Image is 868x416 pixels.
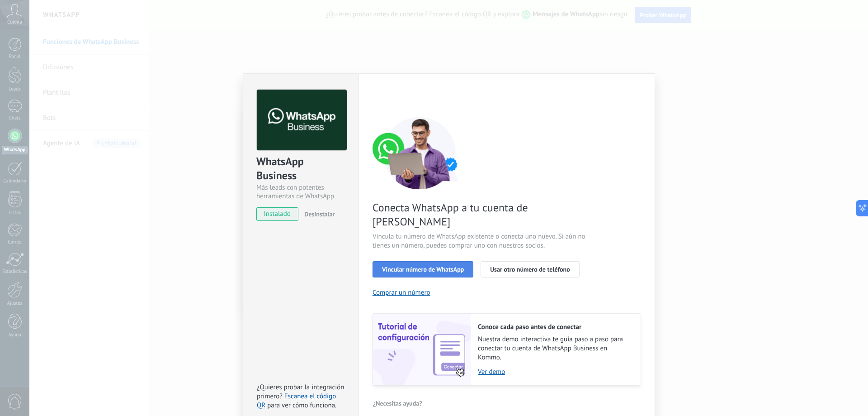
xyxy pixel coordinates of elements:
span: Conecta WhatsApp a tu cuenta de [PERSON_NAME] [373,201,588,229]
div: WhatsApp Business [256,154,345,183]
button: Vincular número de WhatsApp [373,261,473,277]
span: Nuestra demo interactiva te guía paso a paso para conectar tu cuenta de WhatsApp Business en Kommo. [478,335,632,362]
a: Ver demo [478,368,632,376]
span: Vincular número de WhatsApp [382,266,464,273]
span: Desinstalar [304,210,335,218]
span: ¿Quieres probar la integración primero? [257,383,344,401]
span: para ver cómo funciona. [267,401,336,410]
div: Más leads con potentes herramientas de WhatsApp [256,183,345,201]
button: ¿Necesitas ayuda? [373,397,423,410]
button: Desinstalar [301,207,335,221]
img: connect number [373,117,467,189]
span: Usar otro número de teléfono [490,266,570,273]
button: Usar otro número de teléfono [481,261,579,277]
span: ¿Necesitas ayuda? [373,400,422,406]
h2: Conoce cada paso antes de conectar [478,323,632,331]
button: Comprar un número [373,288,430,297]
span: instalado [257,207,298,221]
img: logo_main.png [257,90,347,151]
span: Vincula tu número de WhatsApp existente o conecta uno nuevo. Si aún no tienes un número, puedes c... [373,232,588,250]
a: Escanea el código QR [257,392,336,410]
